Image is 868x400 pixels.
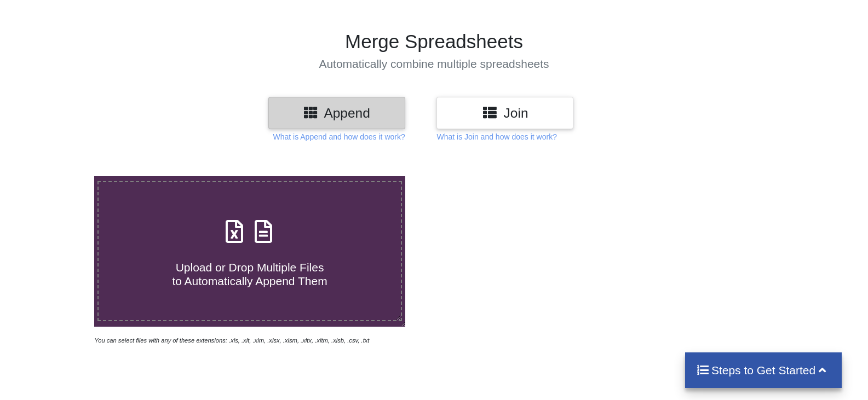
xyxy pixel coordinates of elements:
[436,131,556,142] p: What is Join and how does it work?
[277,105,397,121] h3: Append
[273,131,405,142] p: What is Append and how does it work?
[94,337,369,344] i: You can select files with any of these extensions: .xls, .xlt, .xlm, .xlsx, .xlsm, .xltx, .xltm, ...
[445,105,565,121] h3: Join
[696,363,831,377] h4: Steps to Get Started
[172,261,327,287] span: Upload or Drop Multiple Files to Automatically Append Them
